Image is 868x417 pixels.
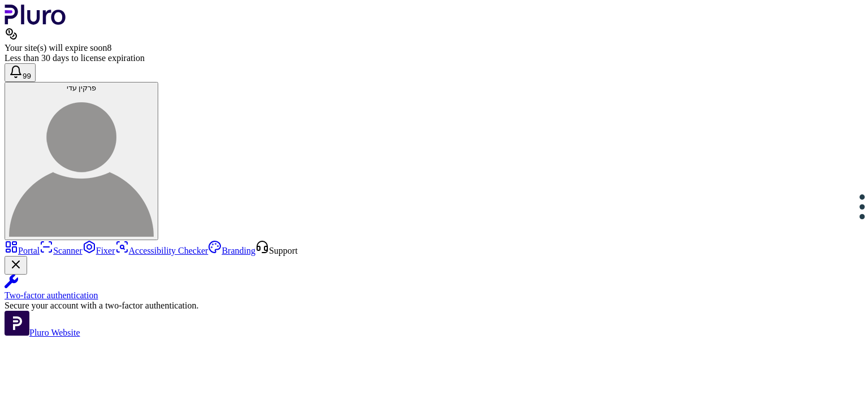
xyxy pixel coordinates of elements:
img: פרקין עדי [9,92,154,237]
a: Portal [5,246,40,255]
a: Open Pluro Website [5,328,80,337]
a: Accessibility Checker [115,246,209,255]
a: Two-factor authentication [5,275,863,301]
aside: Sidebar menu [5,240,863,338]
span: 8 [107,43,111,53]
div: Secure your account with a two-factor authentication. [5,301,863,311]
span: פרקין עדי [67,84,97,92]
button: Open notifications, you have 392 new notifications [5,63,36,82]
a: Logo [5,17,66,27]
button: פרקין עדיפרקין עדי [5,82,158,240]
button: Close Two-factor authentication notification [5,256,27,275]
a: Branding [208,246,255,255]
a: Open Support screen [255,246,298,255]
a: Fixer [83,246,115,255]
div: Two-factor authentication [5,290,863,301]
div: Your site(s) will expire soon [5,43,863,53]
span: 99 [23,72,31,80]
a: Scanner [40,246,83,255]
div: Less than 30 days to license expiration [5,53,863,63]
